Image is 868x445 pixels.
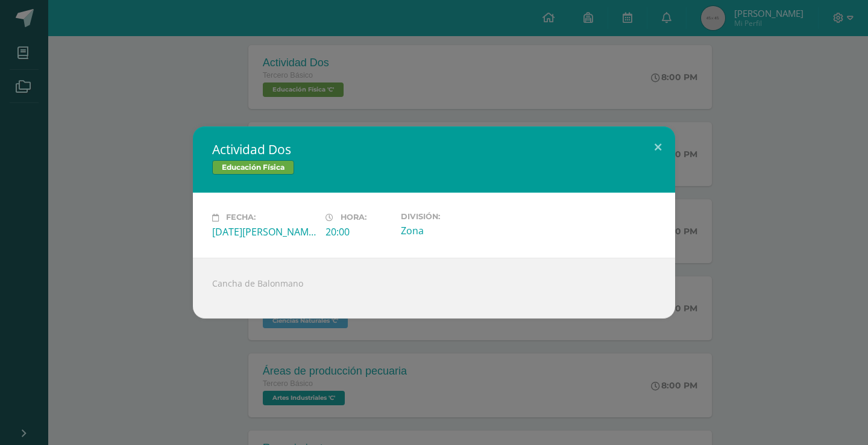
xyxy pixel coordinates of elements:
[193,258,675,319] div: Cancha de Balonmano
[212,225,316,238] div: [DATE][PERSON_NAME]
[641,126,675,167] button: Close (Esc)
[341,213,366,222] span: Hora:
[226,213,256,222] span: Fecha:
[212,141,656,158] h2: Actividad Dos
[401,224,505,237] div: Zona
[212,160,294,175] span: Educación Física
[401,212,505,221] label: División:
[325,225,391,238] div: 20:00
